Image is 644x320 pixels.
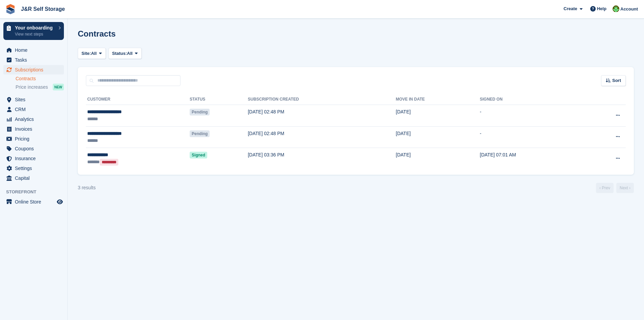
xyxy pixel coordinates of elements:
td: [DATE] 07:01 AM [480,148,585,169]
td: - [480,126,585,148]
a: Your onboarding View next steps [3,22,64,40]
p: Your onboarding [15,25,55,30]
nav: Page [595,183,635,193]
a: menu [3,144,64,153]
img: stora-icon-8386f47178a22dfd0bd8f6a31ec36ba5ce8667c1dd55bd0f319d3a0aa187defe.svg [5,4,16,14]
span: Insurance [15,154,55,163]
button: Status: All [109,48,142,59]
span: Create [564,5,577,12]
span: Status: [112,50,127,57]
a: J&R Self Storage [18,3,68,15]
span: All [91,50,97,57]
span: Invoices [15,124,55,134]
span: Online Store [15,197,55,207]
th: Move in date [396,94,480,105]
td: [DATE] [396,148,480,169]
p: View next steps [15,31,55,37]
span: CRM [15,105,55,114]
div: 3 results [78,184,96,191]
span: Storefront [6,189,67,195]
h1: Contracts [78,29,116,38]
div: NEW [53,84,64,90]
a: Next [616,183,634,193]
span: Pending [190,109,210,115]
th: Status [190,94,248,105]
a: menu [3,197,64,207]
th: Customer [86,94,190,105]
button: Site: All [78,48,106,59]
span: Home [15,45,55,55]
a: menu [3,105,64,114]
span: Help [597,5,606,12]
a: Price increases NEW [16,83,64,91]
a: menu [3,114,64,124]
td: [DATE] 02:48 PM [248,126,396,148]
span: Price increases [16,84,48,90]
span: Settings [15,164,55,173]
a: Contracts [16,76,64,82]
td: [DATE] 03:36 PM [248,148,396,169]
span: Signed [190,152,207,158]
a: menu [3,124,64,134]
span: Capital [15,173,55,183]
span: Account [620,6,638,13]
a: menu [3,45,64,55]
th: Signed on [480,94,585,105]
th: Subscription created [248,94,396,105]
span: Coupons [15,144,55,153]
span: Pending [190,130,210,137]
span: Pricing [15,134,55,144]
a: menu [3,95,64,104]
a: menu [3,55,64,65]
span: Site: [81,50,91,57]
td: - [480,105,585,127]
a: Previous [596,183,614,193]
a: menu [3,154,64,163]
td: [DATE] 02:48 PM [248,105,396,127]
span: Tasks [15,55,55,65]
a: Preview store [56,198,64,206]
a: menu [3,134,64,144]
a: menu [3,65,64,74]
span: Sites [15,95,55,104]
a: menu [3,173,64,183]
span: All [127,50,133,57]
a: menu [3,164,64,173]
span: Subscriptions [15,65,55,74]
span: Analytics [15,114,55,124]
span: Sort [612,77,621,84]
td: [DATE] [396,126,480,148]
td: [DATE] [396,105,480,127]
img: Steve Pollicott [613,5,619,12]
